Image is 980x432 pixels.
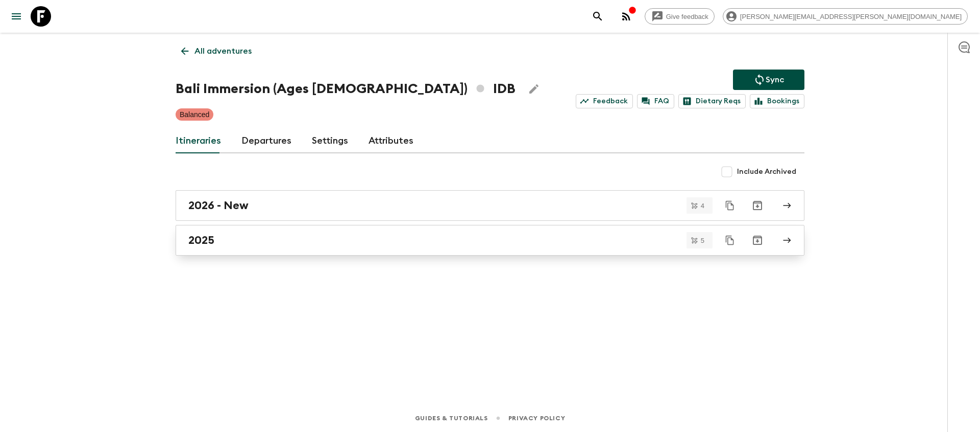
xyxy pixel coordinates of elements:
a: Settings [312,129,348,153]
button: Archive [747,195,768,216]
h2: 2026 - New [188,199,249,212]
a: Privacy Policy [508,413,565,424]
p: Sync [766,74,784,86]
span: Give feedback [660,13,714,20]
h2: 2025 [188,234,214,247]
a: 2025 [176,225,804,256]
span: [PERSON_NAME][EMAIL_ADDRESS][PERSON_NAME][DOMAIN_NAME] [734,13,967,20]
button: menu [6,6,27,27]
button: Archive [747,230,768,251]
a: Dietary Reqs [678,94,746,108]
a: Bookings [750,94,804,108]
h1: Bali Immersion (Ages [DEMOGRAPHIC_DATA]) IDB [176,79,516,99]
p: Balanced [180,109,209,120]
button: Sync adventure departures to the booking engine [733,70,804,90]
div: [PERSON_NAME][EMAIL_ADDRESS][PERSON_NAME][DOMAIN_NAME] [723,8,968,25]
span: 4 [695,202,710,209]
a: Itineraries [176,129,221,153]
a: Feedback [576,94,633,108]
span: 5 [695,237,710,244]
span: Include Archived [737,167,796,177]
a: Give feedback [645,8,715,25]
button: search adventures [587,6,608,27]
button: Duplicate [721,231,739,249]
a: 2026 - New [176,190,804,221]
a: Guides & Tutorials [415,413,488,424]
a: FAQ [637,94,674,108]
a: Attributes [369,129,413,153]
a: Departures [241,129,291,153]
a: All adventures [176,41,257,61]
button: Edit Adventure Title [524,79,544,99]
button: Duplicate [721,196,739,215]
p: All adventures [194,45,252,57]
